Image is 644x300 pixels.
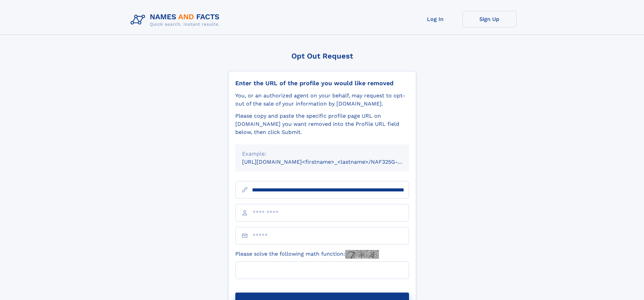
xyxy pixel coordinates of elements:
[242,159,422,165] small: [URL][DOMAIN_NAME]<firstname>_<lastname>/NAF325G-xxxxxxxx
[228,52,416,60] div: Opt Out Request
[235,92,409,108] div: You, or an authorized agent on your behalf, may request to opt-out of the sale of your informatio...
[462,11,517,27] a: Sign Up
[408,11,462,27] a: Log In
[235,112,409,136] div: Please copy and paste the specific profile page URL on [DOMAIN_NAME] you want removed into the Pr...
[235,250,379,259] label: Please solve the following math function:
[235,79,409,87] div: Enter the URL of the profile you would like removed
[242,150,402,158] div: Example:
[128,11,225,29] img: Logo Names and Facts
